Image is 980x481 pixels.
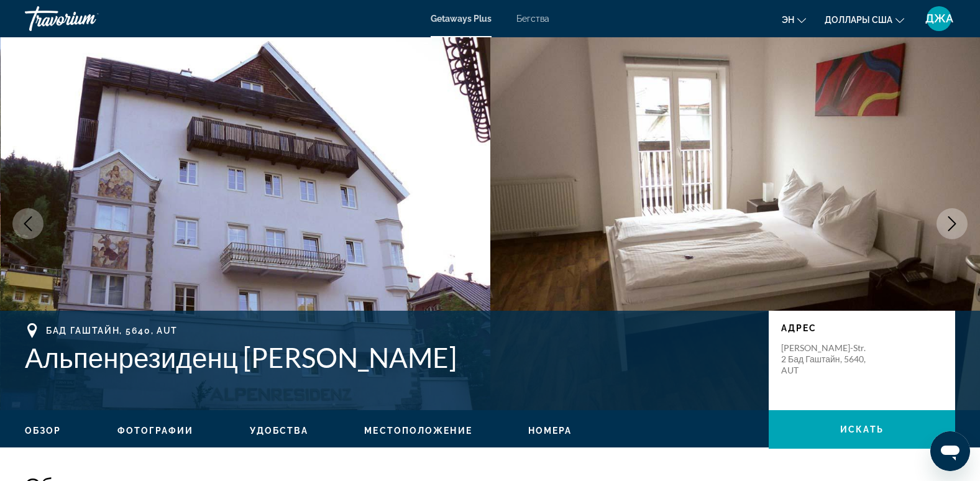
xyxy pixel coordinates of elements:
[528,426,572,436] span: Номера
[117,426,194,436] span: Фотографии
[25,2,149,35] a: Травориум
[825,11,904,29] button: Изменить валюту
[250,426,309,436] span: Удобства
[930,431,970,471] iframe: Кнопка запуска окна обмена сообщениями
[782,11,806,29] button: Изменение языка
[528,425,572,436] button: Номера
[925,12,953,25] span: ДЖА
[364,425,472,436] button: Местоположение
[250,425,309,436] button: Удобства
[781,323,943,333] p: Адрес
[364,426,472,436] span: Местоположение
[781,342,881,376] p: [PERSON_NAME]-Str. 2 Бад Гаштайн, 5640, AUT
[46,326,178,336] span: Бад Гаштайн, 5640, AUT
[25,341,756,373] h1: Альпенрезиденц [PERSON_NAME]
[825,15,892,25] span: Доллары США
[782,15,794,25] span: эн
[840,424,884,434] span: Искать
[769,410,955,449] button: Искать
[25,425,62,436] button: Обзор
[25,426,62,436] span: Обзор
[117,425,194,436] button: Фотографии
[936,208,968,239] button: Следующее изображение
[923,6,955,32] button: Пользовательское меню
[431,14,492,24] a: Getaways Plus
[12,208,44,239] button: Предыдущее изображение
[516,14,549,24] a: Бегства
